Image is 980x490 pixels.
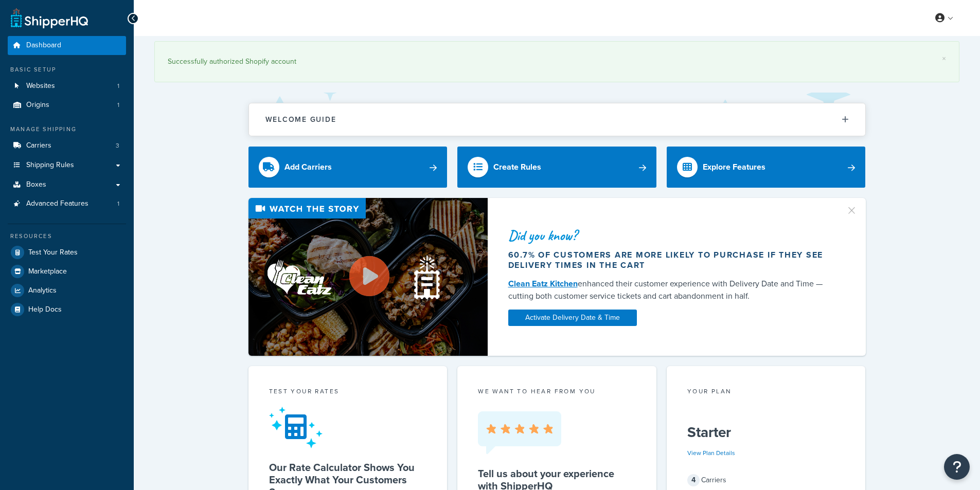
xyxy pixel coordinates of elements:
a: Add Carriers [248,147,448,188]
span: Test Your Rates [28,248,78,257]
a: Explore Features [667,147,866,188]
li: Carriers [8,136,126,155]
div: Test your rates [269,387,427,398]
span: 1 [117,82,119,90]
span: Analytics [28,286,57,295]
span: 3 [116,141,119,150]
span: Websites [26,82,55,90]
span: Help Docs [28,305,62,314]
li: Websites [8,77,126,96]
a: Clean Eatz Kitchen [508,278,578,289]
div: Basic Setup [8,65,126,74]
button: Welcome Guide [249,103,865,136]
a: Test Your Rates [8,243,126,262]
span: Origins [26,101,49,110]
a: Help Docs [8,300,126,319]
div: Successfully authorized Shopify account [168,55,946,69]
a: Websites1 [8,77,126,96]
span: Marketplace [28,267,67,276]
p: we want to hear from you [478,387,636,396]
a: Marketplace [8,262,126,281]
a: × [942,55,946,63]
div: Add Carriers [284,160,332,174]
div: Manage Shipping [8,125,126,134]
div: 60.7% of customers are more likely to purchase if they see delivery times in the cart [508,250,833,270]
a: Shipping Rules [8,156,126,175]
span: Boxes [26,180,46,189]
h5: Starter [687,424,845,441]
div: Explore Features [703,160,765,174]
div: Create Rules [493,160,541,174]
span: Advanced Features [26,199,88,208]
a: Origins1 [8,96,126,115]
a: Carriers3 [8,136,126,155]
div: Carriers [687,473,845,487]
img: Video thumbnail [248,198,488,356]
a: Advanced Features1 [8,194,126,213]
span: Carriers [26,141,51,150]
div: Did you know? [508,228,833,243]
a: Activate Delivery Date & Time [508,310,637,326]
a: Dashboard [8,36,126,55]
span: Dashboard [26,41,61,50]
span: Shipping Rules [26,161,74,170]
a: Boxes [8,175,126,194]
a: Analytics [8,281,126,300]
a: View Plan Details [687,448,735,458]
div: Your Plan [687,387,845,398]
button: Open Resource Center [944,454,970,480]
div: enhanced their customer experience with Delivery Date and Time — cutting both customer service ti... [508,278,833,302]
span: 4 [687,474,700,486]
li: Advanced Features [8,194,126,213]
span: 1 [117,199,119,208]
h2: Welcome Guide [265,116,336,123]
a: Create Rules [457,147,656,188]
div: Resources [8,232,126,241]
span: 1 [117,101,119,110]
li: Origins [8,96,126,115]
